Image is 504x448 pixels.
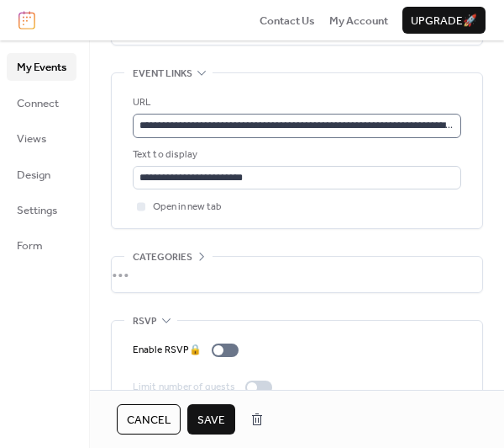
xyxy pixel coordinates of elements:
span: Design [17,167,50,184]
div: Limit number of guests [133,379,235,396]
span: Contact Us [260,13,315,29]
a: Connect [7,89,76,116]
span: Event links [133,66,192,83]
button: Cancel [117,404,181,435]
a: Form [7,232,76,259]
span: Upgrade 🚀 [411,13,477,29]
a: My Account [329,12,388,29]
span: RSVP [133,313,157,330]
a: Design [7,161,76,188]
span: Form [17,237,43,254]
span: Cancel [127,412,171,429]
span: Save [197,412,225,429]
a: Contact Us [260,12,315,29]
a: Views [7,125,76,152]
span: Categories [133,249,192,266]
span: Settings [17,202,57,219]
div: ••• [112,257,482,292]
a: My Events [7,53,76,80]
span: Connect [17,95,59,112]
span: My Account [329,13,388,29]
a: Settings [7,196,76,223]
button: Upgrade🚀 [402,7,486,34]
button: Save [187,404,235,435]
div: Text to display [133,147,458,163]
img: logo [18,11,35,29]
span: Views [17,131,46,147]
div: URL [133,94,458,111]
span: My Events [17,59,66,76]
span: Open in new tab [153,199,222,216]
